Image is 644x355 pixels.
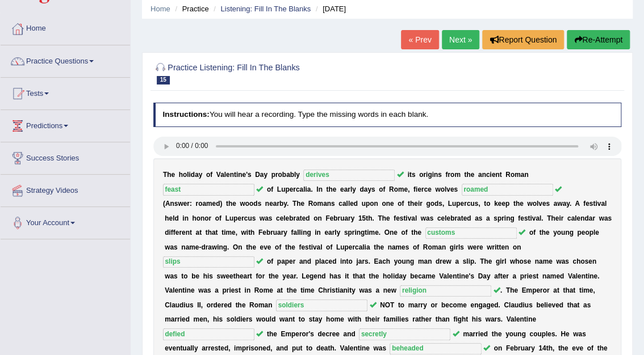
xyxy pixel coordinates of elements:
b: e [586,200,589,208]
b: h [192,214,196,222]
b: v [446,185,450,193]
b: s [371,185,375,193]
input: blank [303,170,395,181]
b: w [260,214,265,222]
b: h [296,200,300,208]
b: l [224,171,226,179]
b: l [350,185,352,193]
b: a [562,200,566,208]
b: V [216,171,220,179]
b: l [445,214,446,222]
b: l [605,200,607,208]
b: t [366,214,368,222]
b: t [234,171,236,179]
b: f [583,200,586,208]
b: 1 [358,214,362,222]
b: f [413,185,416,193]
b: r [241,214,244,222]
b: e [302,214,306,222]
b: l [415,214,417,222]
b: l [346,200,348,208]
b: n [265,200,269,208]
b: a [220,171,224,179]
a: Predictions [1,110,130,138]
b: i [236,171,238,179]
b: c [244,214,248,222]
b: b [289,214,293,222]
b: o [450,171,454,179]
b: e [237,214,241,222]
b: t [499,171,501,179]
b: i [595,200,597,208]
b: e [242,171,246,179]
button: Report Question [482,30,564,49]
b: . [570,200,571,208]
b: n [318,185,322,193]
b: o [382,200,386,208]
b: e [501,200,505,208]
b: u [470,200,474,208]
b: f [210,171,212,179]
b: a [273,200,277,208]
b: t [593,200,595,208]
b: A [165,200,170,208]
b: e [542,200,546,208]
b: a [286,171,290,179]
b: n [185,214,189,222]
b: a [411,214,415,222]
b: e [414,200,418,208]
b: n [200,214,204,222]
input: blank [462,184,553,195]
b: D [255,171,260,179]
b: y [352,185,356,193]
a: Home [150,5,170,13]
b: e [460,200,464,208]
b: e [169,214,173,222]
b: c [486,171,490,179]
b: v [407,214,411,222]
b: h [167,171,171,179]
b: r [348,214,351,222]
b: b [279,200,283,208]
b: t [484,200,486,208]
b: h [466,171,470,179]
b: e [350,200,354,208]
b: s [252,214,256,222]
b: l [537,200,538,208]
a: Strategy Videos [1,175,130,203]
b: i [416,185,417,193]
b: o [245,200,249,208]
b: r [448,171,450,179]
b: s [589,200,593,208]
b: r [421,185,424,193]
b: w [557,200,562,208]
b: i [418,200,420,208]
b: A [575,200,579,208]
b: e [417,185,421,193]
b: o [249,200,253,208]
b: . [311,185,312,193]
b: h [382,214,386,222]
a: Listening: Fill In The Blanks [220,5,311,13]
b: e [446,214,450,222]
b: o [196,214,200,222]
b: s [546,200,550,208]
b: i [305,185,307,193]
a: Success Stories [1,142,130,171]
b: , [442,200,444,208]
b: R [505,171,511,179]
b: o [267,185,271,193]
b: m [454,171,461,179]
b: l [187,171,189,179]
b: i [432,171,433,179]
b: r [337,214,340,222]
b: i [407,171,409,179]
b: s [257,200,261,208]
b: e [404,185,408,193]
b: o [313,200,317,208]
b: o [398,200,402,208]
b: d [354,200,358,208]
b: a [307,185,311,193]
b: e [285,214,289,222]
span: 15 [157,76,170,84]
